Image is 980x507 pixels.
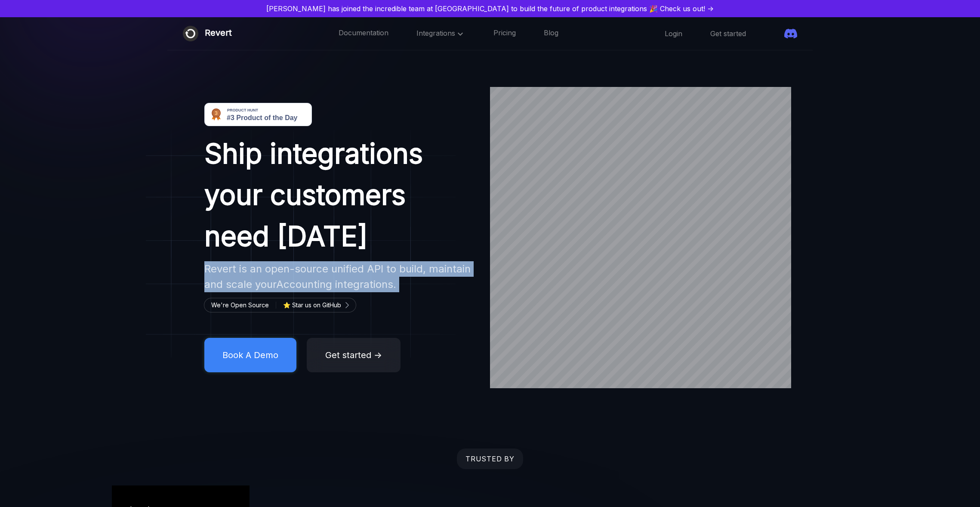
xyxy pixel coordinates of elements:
div: Revert [205,26,232,41]
img: Revert - Open-source unified API to build product integrations | Product Hunt [204,103,312,126]
img: image [146,130,456,358]
img: Revert logo [183,26,198,41]
h2: Revert is an open-source unified API to build, maintain and scale your integrations. [204,261,475,292]
a: Pricing [493,28,516,39]
h1: Ship integrations your customers need [DATE] [204,133,475,257]
a: [PERSON_NAME] has joined the incredible team at [GEOGRAPHIC_DATA] to build the future of product ... [3,3,977,14]
a: Documentation [339,28,388,39]
button: Book A Demo [204,338,296,372]
a: Get started [710,29,746,38]
span: Accounting [276,278,332,291]
div: TRUSTED BY [457,448,523,469]
a: Login [665,29,682,38]
a: ⭐ Star us on GitHub [283,300,348,310]
button: Get started → [307,338,401,372]
span: Integrations [416,29,465,37]
a: Blog [544,28,558,39]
